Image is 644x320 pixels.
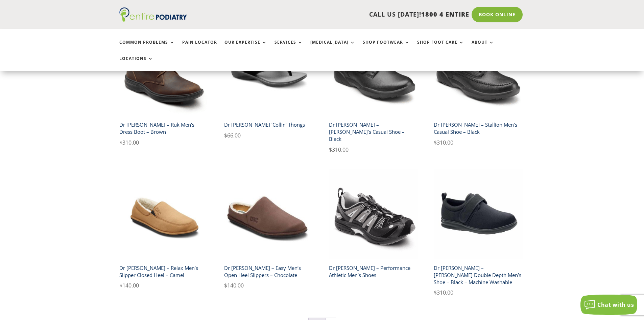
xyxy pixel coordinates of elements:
h2: Dr [PERSON_NAME] – Relax Men’s Slipper Closed Heel – Camel [119,262,209,281]
a: Pain Locator [182,40,217,55]
p: CALL US [DATE]! [213,10,469,19]
a: About [472,40,494,55]
img: Collins Dr Comfort Men's Thongs in Black [224,26,314,116]
span: $ [434,139,437,146]
h2: Dr [PERSON_NAME] – Ruk Men’s Dress Boot – Brown [119,119,209,138]
a: Dr Comfort Stallion Mens Casual Shoe BlackDr [PERSON_NAME] – Stallion Men’s Casual Shoe – Black $... [434,26,523,147]
h2: Dr [PERSON_NAME] – Performance Athletic Men’s Shoes [329,262,419,281]
h2: Dr [PERSON_NAME] – Easy Men’s Open Heel Slippers – Chocolate [224,262,314,281]
span: $ [224,132,227,139]
img: relax dr comfort camel mens slipper [119,169,209,259]
button: Chat with us [580,295,637,315]
a: Our Expertise [224,40,267,55]
a: [MEDICAL_DATA] [310,40,355,55]
a: Shop Footwear [363,40,410,55]
a: Entire Podiatry [119,16,187,23]
img: Dr Comfort Performance Athletic Mens Shoe Black and Grey [329,169,419,259]
img: dr comfort ruk mens dress shoe brown [119,26,209,116]
bdi: 310.00 [434,139,453,146]
span: $ [119,139,122,146]
a: Locations [119,56,153,71]
bdi: 310.00 [119,139,139,146]
span: $ [224,282,227,289]
a: Services [275,40,303,55]
span: Chat with us [597,301,634,308]
h2: Dr [PERSON_NAME] ‘Collin’ Thongs [224,119,314,131]
bdi: 310.00 [329,146,349,153]
a: dr comfort ruk mens dress shoe brownDr [PERSON_NAME] – Ruk Men’s Dress Boot – Brown $310.00 [119,26,209,147]
bdi: 66.00 [224,132,241,139]
img: dr comfort william mens casual diabetic shoe black [329,26,419,116]
a: Shop Foot Care [417,40,464,55]
h2: Dr [PERSON_NAME] – [PERSON_NAME]’s Casual Shoe – Black [329,119,419,145]
span: $ [434,289,437,296]
a: Collins Dr Comfort Men's Thongs in BlackDr [PERSON_NAME] ‘Collin’ Thongs $66.00 [224,26,314,140]
h2: Dr [PERSON_NAME] – [PERSON_NAME] Double Depth Men’s Shoe – Black – Machine Washable [434,262,523,288]
a: dr comfort william mens casual diabetic shoe blackDr [PERSON_NAME] – [PERSON_NAME]’s Casual Shoe ... [329,26,419,154]
img: logo (1) [119,7,187,22]
span: $ [119,282,122,289]
bdi: 140.00 [119,282,139,289]
img: Dr Comfort Carter Men's double depth shoe black [434,169,523,259]
a: Common Problems [119,40,175,55]
span: $ [329,146,332,153]
h2: Dr [PERSON_NAME] – Stallion Men’s Casual Shoe – Black [434,119,523,138]
a: Dr Comfort Performance Athletic Mens Shoe Black and GreyDr [PERSON_NAME] – Performance Athletic M... [329,169,419,281]
a: Dr Comfort Carter Men's double depth shoe blackDr [PERSON_NAME] – [PERSON_NAME] Double Depth Men’... [434,169,523,297]
bdi: 310.00 [434,289,453,296]
a: relax dr comfort camel mens slipperDr [PERSON_NAME] – Relax Men’s Slipper Closed Heel – Camel $14... [119,169,209,290]
a: Book Online [472,7,523,22]
span: 1800 4 ENTIRE [421,10,469,18]
img: Dr Comfort Easy Mens Slippers Chocolate [224,169,314,259]
bdi: 140.00 [224,282,244,289]
img: Dr Comfort Stallion Mens Casual Shoe Black [434,26,523,116]
a: Dr Comfort Easy Mens Slippers ChocolateDr [PERSON_NAME] – Easy Men’s Open Heel Slippers – Chocola... [224,169,314,290]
